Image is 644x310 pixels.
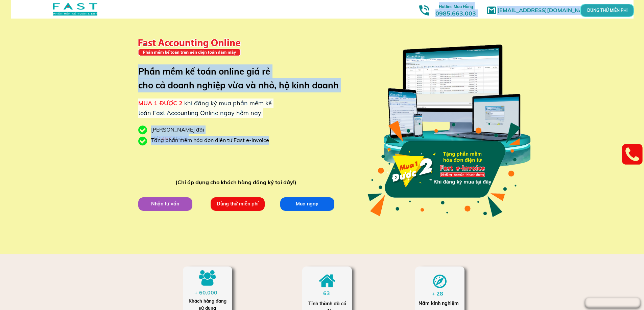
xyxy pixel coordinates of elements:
div: (Chỉ áp dụng cho khách hàng đăng ký tại đây!) [175,178,300,187]
p: Dùng thử miễn phí [210,197,264,210]
div: [PERSON_NAME] đãi chỉ /tháng [151,125,239,143]
p: DÙNG THỬ MIỄN PHÍ [599,9,615,12]
div: + 28 [432,289,450,298]
span: MUA 1 ĐƯỢC 2 [138,99,183,107]
div: Tặng phần mềm hóa đơn điện tử Fast e-Invoice [151,136,274,145]
h1: [EMAIL_ADDRESS][DOMAIN_NAME] [497,6,597,15]
p: Mua ngay [280,197,334,210]
div: + 60.000 [194,288,221,297]
span: khi đăng ký mua phần mềm kế toán Fast Accounting Online ngay hôm nay: [138,99,272,117]
h3: Phần mềm kế toán online giá rẻ cho cả doanh nghiệp vừa và nhỏ, hộ kinh doanh [138,64,349,92]
span: 146K [158,135,172,142]
p: Nhận tư vấn [138,197,192,210]
span: Hotline Mua Hàng [439,4,473,9]
div: Năm kinh nghiệm [419,300,461,307]
h3: 0985.663.003 [428,2,483,17]
div: 63 [323,289,336,298]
